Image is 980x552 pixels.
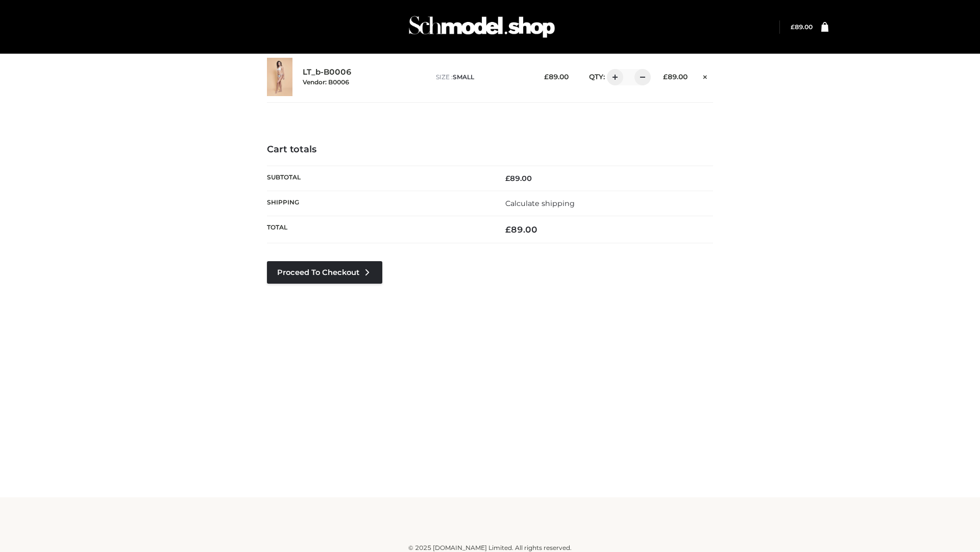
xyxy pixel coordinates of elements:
bdi: 89.00 [663,73,688,81]
th: Total [267,216,490,243]
th: Subtotal [267,166,490,191]
span: £ [505,174,510,183]
span: £ [663,73,668,81]
th: Shipping [267,191,490,216]
a: £89.00 [791,23,813,31]
span: SMALL [453,73,474,81]
h4: Cart totals [267,144,713,155]
small: Vendor: B0006 [303,78,349,86]
a: LT_b-B0006 [303,67,352,77]
span: £ [505,224,511,235]
bdi: 89.00 [544,73,569,81]
bdi: 89.00 [791,23,813,31]
a: Calculate shipping [505,199,575,208]
p: size : [436,73,528,82]
img: Schmodel Admin 964 [405,7,558,47]
bdi: 89.00 [505,174,532,183]
span: £ [544,73,549,81]
bdi: 89.00 [505,224,537,235]
div: QTY: [579,69,647,85]
img: LT_b-B0006 - SMALL [267,58,292,96]
a: Remove this item [698,69,713,82]
a: Proceed to Checkout [267,261,382,284]
span: £ [791,23,795,31]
